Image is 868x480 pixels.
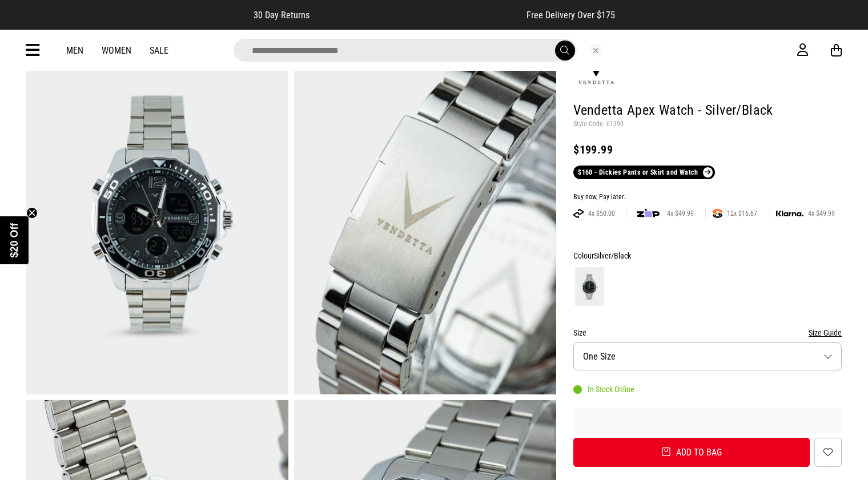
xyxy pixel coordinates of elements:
div: $199.99 [573,143,842,156]
div: Colour [573,249,842,263]
a: Men [66,45,83,56]
img: Vendetta Apex Watch - Silver/black in Silver [26,33,288,394]
span: 4x $50.00 [584,209,620,218]
p: Style Code: 61390 [573,120,842,129]
iframe: Customer reviews powered by Trustpilot [332,9,504,21]
img: KLARNA [776,211,803,217]
a: Sale [150,45,168,56]
span: Free Delivery Over $175 [527,10,615,21]
span: 4x $49.99 [662,209,698,218]
div: In Stock Online [573,385,634,394]
span: One Size [583,351,616,362]
span: Silver/Black [594,251,631,260]
img: Vendetta Apex Watch - Silver/black in Silver [294,33,556,394]
span: 30 Day Returns [254,10,310,21]
button: Size Guide [809,326,842,340]
span: 4x $49.99 [803,209,839,218]
button: Close teaser [26,207,38,219]
div: Size [573,326,842,340]
h1: Vendetta Apex Watch - Silver/Black [573,102,842,120]
span: $20 Off [9,223,20,257]
button: Close search [589,44,602,57]
a: $160 - Dickies Pants or Skirt and Watch [573,166,715,179]
a: Women [102,45,131,56]
img: Silver/Black [575,267,604,306]
img: AFTERPAY [573,209,584,218]
button: Add to bag [573,438,810,467]
img: SPLITPAY [713,209,722,218]
img: zip [637,208,660,219]
span: 12x $16.67 [722,209,762,218]
button: Open LiveChat chat widget [9,5,43,39]
button: One Size [573,342,842,370]
iframe: Customer reviews powered by Trustpilot [573,415,842,426]
div: Buy now, Pay later. [573,193,842,202]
